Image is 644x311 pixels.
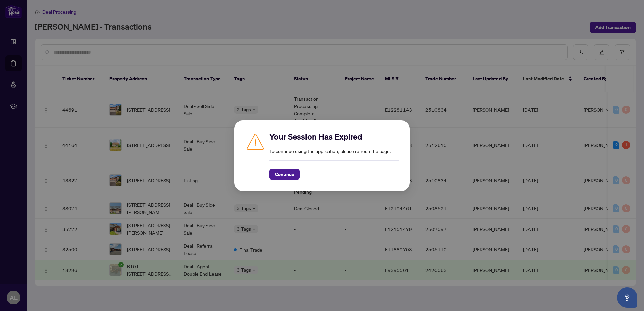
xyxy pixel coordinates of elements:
[269,131,399,142] h2: Your Session Has Expired
[269,169,300,180] button: Continue
[275,169,294,180] span: Continue
[245,131,265,151] img: Caution icon
[617,287,637,308] button: Open asap
[269,131,399,180] div: To continue using the application, please refresh the page.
